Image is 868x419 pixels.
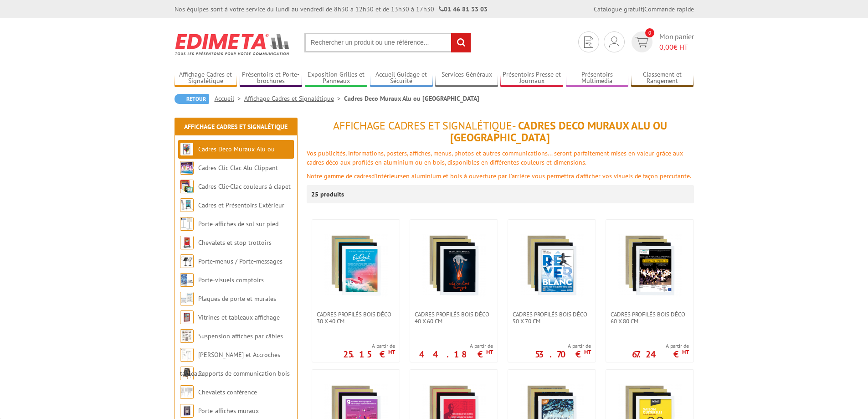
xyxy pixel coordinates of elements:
span: Cadres Profilés Bois Déco 50 x 70 cm [513,311,591,325]
sup: HT [388,348,395,356]
a: Affichage Cadres et Signalétique [244,94,344,103]
img: Cadres Deco Muraux Alu ou Bois [180,142,194,156]
a: Plaques de porte et murales [198,295,276,303]
img: Porte-affiches de sol sur pied [180,217,194,231]
span: € HT [659,42,694,52]
a: Supports de communication bois [198,369,290,378]
a: Porte-affiches de sol sur pied [198,220,278,228]
a: Présentoirs et Porte-brochures [240,71,303,86]
p: 53.70 € [535,352,591,357]
a: Présentoirs Multimédia [566,71,629,86]
img: Edimeta [175,27,291,61]
span: Cadres Profilés Bois Déco 40 x 60 cm [415,311,493,325]
sup: HT [486,348,493,356]
a: Retour [175,94,209,104]
font: Notre gamme de cadres [307,172,371,180]
a: Affichage Cadres et Signalétique [184,123,288,131]
a: Suspension affiches par câbles [198,332,283,340]
img: Chevalets et stop trottoirs [180,236,194,249]
span: Mon panier [659,31,694,52]
img: Cimaises et Accroches tableaux [180,348,194,362]
a: Services Généraux [435,71,498,86]
input: rechercher [451,33,471,52]
a: Cadres Profilés Bois Déco 30 x 40 cm [312,311,400,325]
img: Vitrines et tableaux affichage [180,310,194,324]
sup: HT [682,348,689,356]
a: Exposition Grilles et Panneaux [305,71,368,86]
a: Vitrines et tableaux affichage [198,313,280,321]
a: Accueil Guidage et Sécurité [370,71,433,86]
a: Catalogue gratuit [594,5,643,13]
a: Chevalets conférence [198,388,257,396]
a: Cadres Clic-Clac Alu Clippant [198,164,278,172]
img: Porte-affiches muraux [180,404,194,418]
a: devis rapide 0 Mon panier 0,00€ HT [629,31,694,52]
div: Nos équipes sont à votre service du lundi au vendredi de 8h30 à 12h30 et de 13h30 à 17h30 [175,5,488,14]
img: Cadres Profilés Bois Déco 40 x 60 cm [422,233,486,297]
span: A partir de [419,342,493,350]
h1: - Cadres Deco Muraux Alu ou [GEOGRAPHIC_DATA] [307,120,694,144]
a: Cadres Deco Muraux Alu ou [GEOGRAPHIC_DATA] [180,145,275,172]
a: Porte-menus / Porte-messages [198,257,282,265]
img: Cadres et Présentoirs Extérieur [180,198,194,212]
a: Cadres Profilés Bois Déco 50 x 70 cm [508,311,596,325]
sup: HT [584,348,591,356]
font: en aluminium et bois à ouverture par l'arrière vous permettra d’afficher vos visuels de façon per... [403,172,691,180]
p: 25 produits [311,185,345,203]
strong: 01 46 81 33 03 [439,5,488,13]
img: Suspension affiches par câbles [180,329,194,343]
a: [PERSON_NAME] et Accroches tableaux [180,351,280,378]
p: 25.15 € [343,352,395,357]
span: Cadres Profilés Bois Déco 60 x 80 cm [611,311,689,325]
span: Affichage Cadres et Signalétique [333,119,512,133]
span: A partir de [343,342,395,350]
a: Classement et Rangement [631,71,694,86]
p: 44.18 € [419,352,493,357]
img: Cadres Profilés Bois Déco 30 x 40 cm [324,233,388,297]
img: Chevalets conférence [180,385,194,399]
span: A partir de [535,342,591,350]
img: devis rapide [635,37,648,47]
a: Accueil [215,94,244,103]
a: Présentoirs Presse et Journaux [500,71,563,86]
span: A partir de [632,342,689,350]
p: 67.24 € [632,352,689,357]
img: Porte-visuels comptoirs [180,273,194,287]
img: devis rapide [584,36,593,48]
img: Cadres Clic-Clac couleurs à clapet [180,180,194,193]
li: Cadres Deco Muraux Alu ou [GEOGRAPHIC_DATA] [344,94,479,103]
a: Cadres Profilés Bois Déco 60 x 80 cm [606,311,693,325]
a: Porte-affiches muraux [198,407,259,415]
a: Porte-visuels comptoirs [198,276,264,284]
span: 0 [645,28,654,37]
a: Cadres Clic-Clac couleurs à clapet [198,182,291,191]
img: Plaques de porte et murales [180,292,194,305]
a: Chevalets et stop trottoirs [198,238,272,247]
img: Cadres Profilés Bois Déco 50 x 70 cm [520,233,584,297]
font: Vos publicités, informations, posters, affiches, menus, photos et autres communications... seront... [307,149,683,166]
a: Cadres et Présentoirs Extérieur [198,201,284,209]
img: Porte-menus / Porte-messages [180,254,194,268]
font: d'intérieurs [371,172,403,180]
a: Cadres Profilés Bois Déco 40 x 60 cm [410,311,498,325]
input: Rechercher un produit ou une référence... [304,33,471,52]
img: Cadres Profilés Bois Déco 60 x 80 cm [618,233,682,297]
div: | [594,5,694,14]
a: Affichage Cadres et Signalétique [175,71,237,86]
span: Cadres Profilés Bois Déco 30 x 40 cm [317,311,395,325]
img: devis rapide [609,36,619,47]
a: Commande rapide [644,5,694,13]
span: 0,00 [659,42,673,52]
